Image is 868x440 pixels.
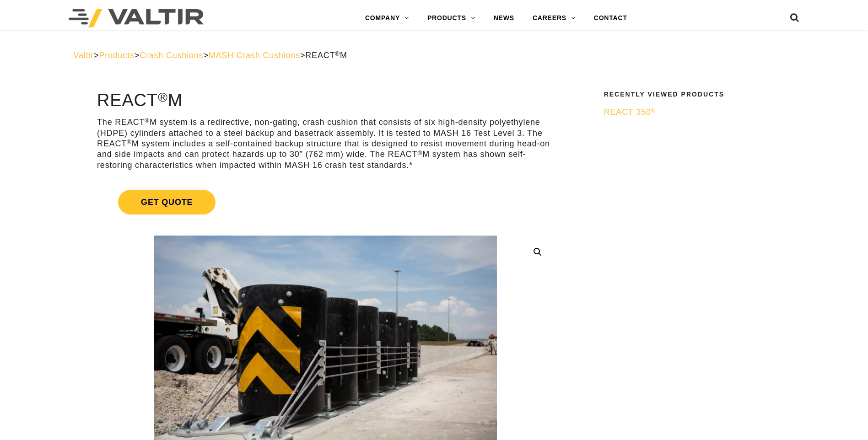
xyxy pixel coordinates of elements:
a: MASH Crash Cushions [209,51,300,60]
sup: ® [417,150,422,156]
p: The REACT M system is a redirective, non-gating, crash cushion that consists of six high-density ... [97,117,554,171]
a: NEWS [485,9,523,27]
a: Products [99,51,134,60]
span: REACT M [305,51,347,60]
h2: Recently Viewed Products [604,91,789,98]
img: Valtir [69,9,204,27]
sup: ® [651,107,656,114]
sup: ® [145,117,150,124]
a: COMPANY [356,9,418,27]
a: CAREERS [523,9,585,27]
div: > > > > [74,50,795,61]
sup: ® [158,90,168,104]
a: CONTACT [585,9,636,27]
span: REACT 350 [604,107,656,117]
a: Valtir [74,51,94,60]
sup: ® [335,50,340,57]
span: Get Quote [118,190,216,215]
a: Get Quote [97,179,554,225]
h1: REACT M [97,91,554,110]
sup: ® [127,139,132,145]
a: REACT 350® [604,107,789,118]
a: PRODUCTS [418,9,485,27]
a: Crash Cushions [140,51,203,60]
